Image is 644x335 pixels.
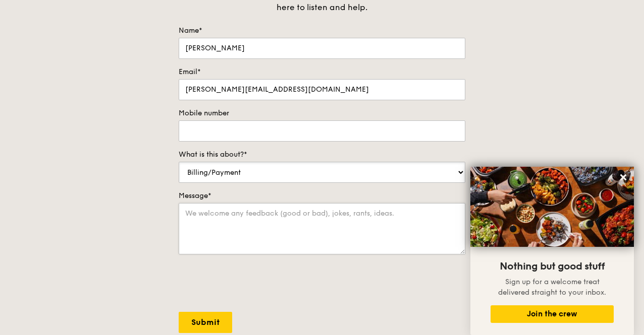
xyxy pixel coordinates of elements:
[179,26,465,36] label: Name*
[179,108,465,118] label: Mobile number
[179,264,332,304] iframe: reCAPTCHA
[179,150,465,160] label: What is this about?*
[179,312,232,333] input: Submit
[500,260,605,273] span: Nothing but good stuff
[615,169,631,185] button: Close
[498,278,606,297] span: Sign up for a welcome treat delivered straight to your inbox.
[179,67,465,77] label: Email*
[470,167,634,247] img: DSC07876-Edit02-Large.jpeg
[179,191,465,201] label: Message*
[491,305,614,323] button: Join the crew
